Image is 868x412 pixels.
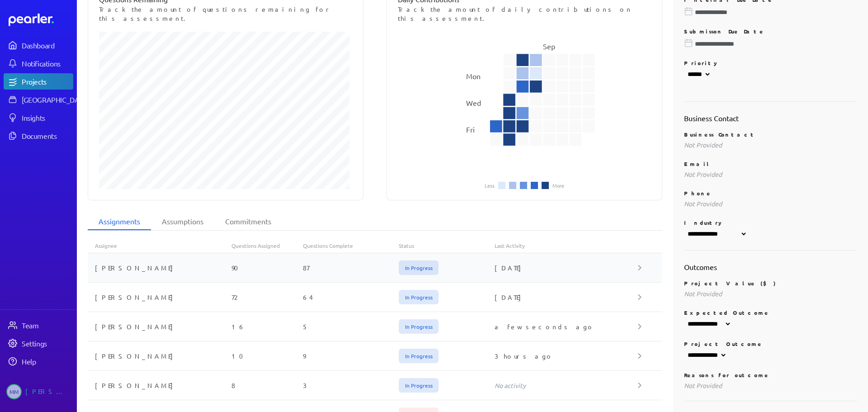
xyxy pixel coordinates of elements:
span: In Progress [399,260,439,275]
p: Submisson Due Date [684,28,858,35]
div: Team [22,321,72,330]
div: [PERSON_NAME] [88,293,231,302]
div: Notifications [22,59,72,68]
div: [PERSON_NAME] [88,263,231,272]
span: Not Provided [684,141,722,149]
a: Dashboard [4,37,73,53]
a: Settings [4,335,73,351]
p: Expected Outcome [684,309,858,316]
div: Settings [22,339,72,348]
span: In Progress [399,349,439,363]
text: Mon [466,71,480,81]
text: Sep [543,42,555,51]
div: Assignee [88,242,231,249]
div: [PERSON_NAME] [88,351,231,360]
span: In Progress [399,319,439,334]
div: [PERSON_NAME] [25,384,71,399]
div: 16 [231,322,303,331]
div: 3 hours ago [495,351,638,360]
li: Assignments [88,213,151,230]
div: No activity [495,381,638,390]
div: Dashboard [22,41,72,50]
div: 72 [231,293,303,302]
div: Status [399,242,495,249]
div: Questions Assigned [231,242,303,249]
div: Help [22,357,72,366]
span: Michelle Manuel [6,384,22,399]
span: In Progress [399,290,439,304]
div: 90 [231,263,303,272]
div: Insights [22,113,72,122]
div: a few seconds ago [495,322,638,331]
span: Not Provided [684,381,722,389]
a: [GEOGRAPHIC_DATA] [4,91,73,108]
a: Help [4,353,73,369]
div: Documents [22,131,72,140]
p: Business Contact [684,131,858,138]
p: Priority [684,59,858,66]
a: Documents [4,128,73,144]
p: Phone [684,189,858,197]
li: Assumptions [151,213,214,230]
div: 8 [231,381,303,390]
div: 87 [303,263,399,272]
div: 9 [303,351,399,360]
input: Please choose a due date [684,39,858,48]
h2: Outcomes [684,261,858,272]
div: 5 [303,322,399,331]
span: Not Provided [684,289,722,298]
text: Wed [466,98,481,107]
p: Track the amount of questions remaining for this assessment. [99,5,352,23]
div: [PERSON_NAME] [88,381,231,390]
a: Dashboard [9,14,73,26]
text: Fri [466,125,474,134]
input: Please choose a due date [684,8,858,17]
span: Not Provided [684,170,722,178]
span: Not Provided [684,199,722,208]
div: Last Activity [495,242,638,249]
p: Email [684,160,858,167]
span: In Progress [399,378,439,393]
li: Commitments [214,213,282,230]
a: MM[PERSON_NAME] [4,380,73,403]
p: Reasons for outcome [684,371,858,379]
p: Industry [684,219,858,226]
div: [PERSON_NAME] [88,322,231,331]
div: [DATE] [495,263,638,272]
div: 10 [231,351,303,360]
div: [DATE] [495,293,638,302]
a: Insights [4,109,73,126]
p: Project Outcome [684,340,858,347]
div: Projects [22,77,72,86]
p: Track the amount of daily contributions on this assessment. [398,5,651,23]
div: Questions Complete [303,242,399,249]
div: 64 [303,293,399,302]
a: Team [4,317,73,333]
a: Notifications [4,55,73,71]
li: More [552,183,564,188]
li: Less [485,183,495,188]
div: [GEOGRAPHIC_DATA] [22,95,89,104]
h2: Business Contact [684,113,858,123]
a: Projects [4,73,73,90]
div: 3 [303,381,399,390]
p: Project Value ($) [684,279,858,287]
